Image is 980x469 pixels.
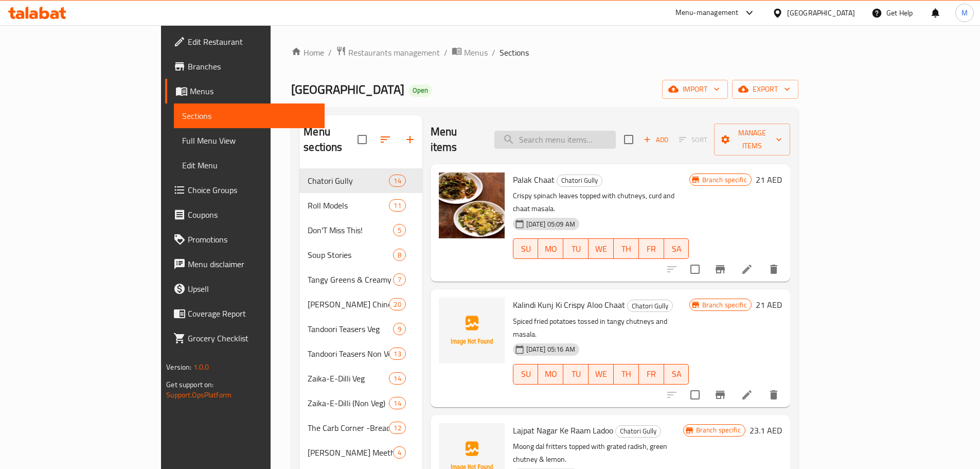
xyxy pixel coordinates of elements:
button: MO [538,238,563,259]
button: WE [589,238,614,259]
span: [PERSON_NAME] Meethe [PERSON_NAME] [308,446,393,459]
span: FR [643,367,660,381]
span: 11 [389,201,405,211]
a: Upsell [165,276,325,301]
button: MO [538,364,563,385]
span: TH [618,241,635,256]
p: Spiced fried potatoes tossed in tangy chutneys and masala. [513,315,689,341]
span: Sort sections [373,127,398,152]
button: import [662,80,728,99]
div: The Carb Corner -Breads & Rice12 [299,415,422,440]
div: [PERSON_NAME] Chinese20 [299,292,422,317]
span: Chatori Gully [616,425,661,437]
div: Chatori Gully [557,175,602,187]
div: Tandoori Teasers Non Veg [308,348,389,360]
button: delete [761,257,786,282]
span: Don'T Miss This! [308,224,393,236]
span: 8 [394,250,405,260]
div: Roll Models11 [299,193,422,218]
span: 12 [389,423,405,433]
span: Edit Restaurant [188,36,316,48]
span: [PERSON_NAME] Chinese [308,298,389,310]
div: items [393,323,406,335]
span: [DATE] 05:16 AM [522,344,579,354]
span: 14 [389,398,405,408]
div: items [389,298,405,310]
span: Tandoori Teasers Veg [308,323,393,335]
span: 4 [394,448,405,458]
span: Branch specific [698,300,751,310]
span: Restaurants management [348,46,440,59]
span: 9 [394,324,405,334]
div: Chatori Gully [615,425,661,438]
span: Chatori Gully [308,175,389,187]
span: Tangy Greens & Creamy Scenes [308,273,393,286]
a: Edit Menu [174,153,325,178]
span: WE [593,367,610,381]
button: TH [614,238,639,259]
li: / [328,46,332,59]
button: FR [639,238,664,259]
div: Zaika-E-Dilli Veg14 [299,366,422,391]
button: Add [639,132,672,148]
span: Sections [500,46,529,59]
span: Get support on: [166,378,213,391]
span: Menu disclaimer [188,258,316,270]
button: Add section [398,127,422,152]
span: Select section [618,129,639,150]
button: WE [589,364,614,385]
p: Moong dal fritters topped with grated radish, green chutney & lemon. [513,440,683,466]
span: SA [668,241,685,256]
span: 13 [389,349,405,359]
span: The Carb Corner -Breads & Rice [308,422,389,434]
a: Sections [174,103,325,128]
span: 14 [389,176,405,186]
a: Menus [165,79,325,103]
span: SA [668,367,685,381]
span: Branch specific [698,175,751,185]
div: items [393,446,406,459]
button: SA [664,238,689,259]
nav: breadcrumb [291,46,798,59]
div: Tangy Greens & Creamy Scenes7 [299,267,422,292]
span: TU [567,241,584,256]
span: WE [593,241,610,256]
span: [GEOGRAPHIC_DATA] [291,78,404,101]
a: Full Menu View [174,128,325,153]
div: Tandoori Teasers Non Veg13 [299,341,422,366]
div: Dilli Ke Meethe Pal [308,446,393,459]
input: search [494,131,616,149]
span: SU [518,241,534,256]
span: Menus [190,85,316,97]
span: Version: [166,360,191,374]
div: items [393,249,406,261]
button: TU [563,364,589,385]
span: Zaika-E-Dilli Veg [308,372,389,385]
div: items [389,199,405,212]
div: Don'T Miss This!5 [299,218,422,242]
li: / [444,46,448,59]
li: / [492,46,495,59]
p: Crispy spinach leaves topped with chutneys, curd and chaat masala. [513,189,689,215]
span: Branches [188,60,316,73]
button: SU [513,364,539,385]
span: Zaika-E-Dilli (Non Veg) [308,397,389,409]
div: items [389,348,405,360]
span: Promotions [188,233,316,246]
span: Coverage Report [188,307,316,320]
span: Choice Groups [188,184,316,196]
span: import [670,83,720,96]
span: 14 [389,374,405,384]
span: Select to update [684,384,706,406]
div: Roll Models [308,199,389,212]
div: Chatori Gully [627,300,673,312]
a: Grocery Checklist [165,326,325,351]
a: Menu disclaimer [165,252,325,276]
span: export [740,83,790,96]
h6: 21 AED [756,298,782,312]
